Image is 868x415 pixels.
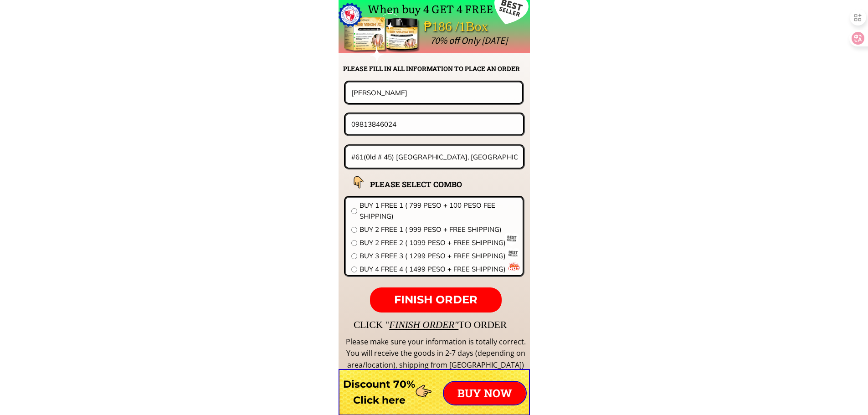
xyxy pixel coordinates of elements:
[360,200,517,222] span: BUY 1 FREE 1 ( 799 PESO + 100 PESO FEE SHIPPING)
[339,376,420,408] h3: Discount 70% Click here
[394,293,478,306] span: FINISH ORDER
[360,264,517,275] span: BUY 4 FREE 4 ( 1499 PESO + FREE SHIPPING)
[343,64,529,74] h2: PLEASE FILL IN ALL INFORMATION TO PLACE AN ORDER
[354,317,773,333] div: CLICK " TO ORDER
[389,319,458,330] span: FINISH ORDER"
[349,82,519,102] input: Your name
[424,16,514,37] div: ₱186 /1Box
[430,33,711,48] div: 70% off Only [DATE]
[360,251,517,261] span: BUY 3 FREE 3 ( 1299 PESO + FREE SHIPPING)
[360,237,517,248] span: BUY 2 FREE 2 ( 1099 PESO + FREE SHIPPING)
[349,114,520,134] input: Phone number
[349,146,520,168] input: Address
[360,224,517,235] span: BUY 2 FREE 1 ( 999 PESO + FREE SHIPPING)
[344,336,527,371] div: Please make sure your information is totally correct. You will receive the goods in 2-7 days (dep...
[444,382,526,405] p: BUY NOW
[370,178,485,190] h2: PLEASE SELECT COMBO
